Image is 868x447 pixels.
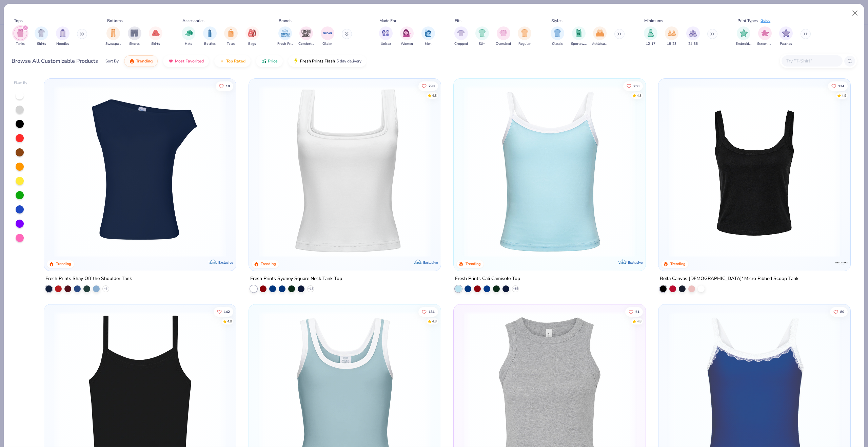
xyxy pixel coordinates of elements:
button: filter button [105,26,121,46]
img: 61d0f7fa-d448-414b-acbf-5d07f88334cb [638,86,817,257]
button: filter button [400,26,414,46]
img: Skirts Image [152,29,160,37]
span: Sportswear [571,41,587,46]
button: Like [828,81,848,91]
div: filter for Fresh Prints [277,26,293,46]
img: Athleisure Image [596,29,604,37]
div: filter for Skirts [149,26,162,46]
span: Sweatpants [105,41,121,46]
button: filter button [224,26,238,46]
div: Minimums [644,18,663,24]
span: Shirts [37,41,46,46]
img: TopRated.gif [219,58,225,64]
img: Totes Image [227,29,235,37]
span: Oversized [496,41,511,46]
div: filter for Slim [475,26,489,46]
button: filter button [298,26,314,46]
span: 80 [840,310,844,313]
button: Price [256,55,283,67]
img: Tanks Image [17,29,24,37]
span: Screen Print [757,41,773,46]
div: filter for Men [421,26,435,46]
div: filter for 12-17 [644,26,657,46]
div: filter for Sportswear [571,26,587,46]
button: Top Rated [214,55,251,67]
span: Exclusive [423,260,438,265]
span: 12-17 [646,41,655,46]
div: Made For [379,18,396,24]
span: Skirts [151,41,160,46]
div: Browse All Customizable Products [12,57,98,65]
img: Men Image [425,29,432,37]
div: Brands [279,18,292,24]
span: Fresh Prints [277,41,293,46]
button: filter button [56,26,70,46]
div: 4.9 [842,93,846,98]
img: Sweatpants Image [110,29,117,37]
div: filter for Women [400,26,414,46]
img: Patches Image [782,29,790,37]
div: 4.8 [637,93,642,98]
button: Fresh Prints Flash5 day delivery [288,55,367,67]
span: Gildan [322,41,332,46]
span: Hats [185,41,192,46]
div: filter for Embroidery [736,26,751,46]
div: Styles [551,18,563,24]
img: 24-35 Image [689,29,697,37]
button: filter button [35,26,48,46]
img: 12-17 Image [647,29,654,37]
div: Tops [14,18,23,24]
div: filter for Hats [182,26,195,46]
button: filter button [518,26,531,46]
button: filter button [665,26,678,46]
div: Bottoms [107,18,123,24]
img: Comfort Colors Image [301,28,311,38]
div: filter for Gildan [321,26,334,46]
span: Tanks [16,41,25,46]
div: Fresh Prints Sydney Square Neck Tank Top [250,275,342,283]
button: filter button [277,26,293,46]
div: filter for Bags [245,26,259,46]
div: Filter By [14,80,27,86]
div: Sort By [105,58,119,64]
span: Unisex [381,41,391,46]
span: Comfort Colors [298,41,314,46]
button: filter button [475,26,489,46]
button: Most Favorited [163,55,209,67]
img: Shirts Image [38,29,45,37]
button: filter button [149,26,162,46]
span: Embroidery [736,41,751,46]
span: + 13 [308,287,313,291]
span: Patches [780,41,792,46]
button: Like [418,81,438,91]
div: filter for Hoodies [56,26,70,46]
img: Unisex Image [382,29,390,37]
button: filter button [454,26,468,46]
div: filter for Regular [518,26,531,46]
img: Bags Image [248,29,256,37]
img: 63ed7c8a-03b3-4701-9f69-be4b1adc9c5f [434,86,612,257]
span: 142 [224,310,230,313]
button: filter button [128,26,141,46]
span: Hoodies [56,41,69,46]
span: 131 [429,310,435,313]
div: Fresh Prints Shay Off the Shoulder Tank [45,275,132,283]
div: filter for Comfort Colors [298,26,314,46]
span: 51 [635,310,639,313]
div: 4.8 [637,319,642,324]
div: Guide [761,18,770,24]
button: filter button [203,26,217,46]
span: 134 [838,84,844,88]
img: 5716b33b-ee27-473a-ad8a-9b8687048459 [51,86,229,257]
img: Gildan Image [322,28,333,38]
img: Regular Image [521,29,529,37]
button: filter button [779,26,793,46]
img: Fresh Prints Image [280,28,290,38]
button: filter button [571,26,587,46]
div: filter for Totes [224,26,238,46]
div: filter for 18-23 [665,26,678,46]
span: 18 [226,84,230,88]
span: 5 day delivery [336,57,361,65]
span: 18-23 [667,41,676,46]
button: Trending [124,55,158,67]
